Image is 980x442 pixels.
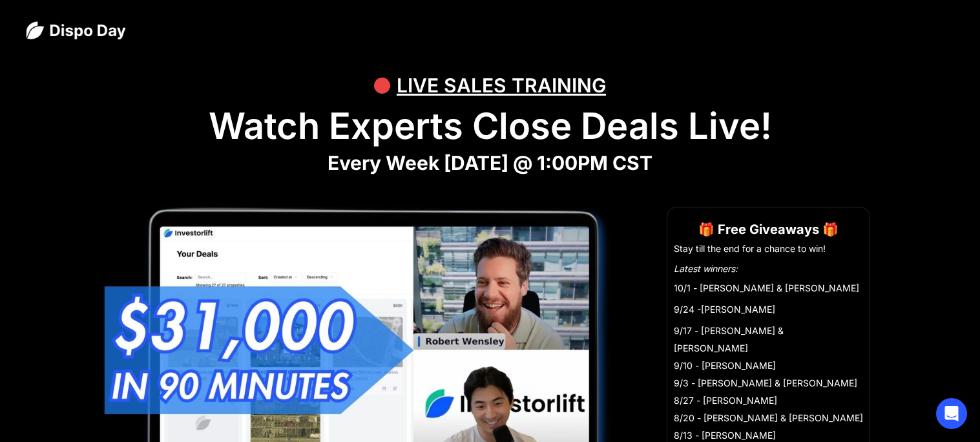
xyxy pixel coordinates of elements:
[674,242,863,255] li: Stay till the end for a chance to win!
[328,151,652,174] strong: Every Week [DATE] @ 1:00PM CST
[674,300,863,318] li: 9/24 -[PERSON_NAME]
[674,263,738,274] em: Latest winners:
[936,398,967,429] div: Open Intercom Messenger
[698,222,839,237] strong: 🎁 Free Giveaways 🎁
[674,279,863,297] li: 10/1 - [PERSON_NAME] & [PERSON_NAME]
[26,105,954,148] h1: Watch Experts Close Deals Live!
[397,66,606,105] div: LIVE SALES TRAINING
